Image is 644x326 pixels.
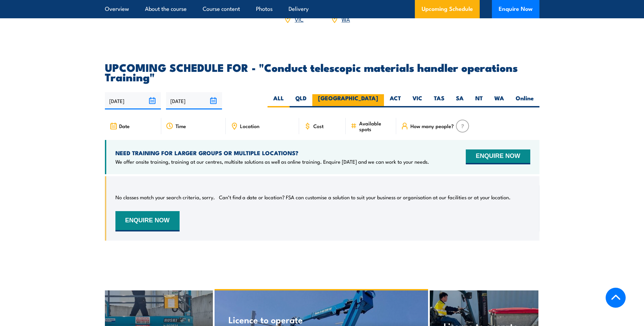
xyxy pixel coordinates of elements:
[115,149,429,157] h4: NEED TRAINING FOR LARGER GROUPS OR MULTIPLE LOCATIONS?
[268,94,290,107] label: ALL
[105,92,161,109] input: From date
[240,123,259,129] span: Location
[105,62,539,81] h2: UPCOMING SCHEDULE FOR - "Conduct telescopic materials handler operations Training"
[359,120,391,132] span: Available spots
[407,94,428,107] label: VIC
[450,94,470,107] label: SA
[219,194,511,201] p: Can’t find a date or location? FSA can customise a solution to suit your business or organisation...
[470,94,489,107] label: NT
[428,94,450,107] label: TAS
[312,94,384,107] label: [GEOGRAPHIC_DATA]
[115,194,215,201] p: No classes match your search criteria, sorry.
[176,123,186,129] span: Time
[466,149,530,164] button: ENQUIRE NOW
[295,15,303,23] a: VIC
[384,94,407,107] label: ACT
[410,123,454,129] span: How many people?
[115,211,180,231] button: ENQUIRE NOW
[166,92,222,109] input: To date
[342,15,350,23] a: WA
[510,94,539,107] label: Online
[115,158,429,165] p: We offer onsite training, training at our centres, multisite solutions as well as online training...
[313,123,324,129] span: Cost
[489,94,510,107] label: WA
[290,94,312,107] label: QLD
[119,123,130,129] span: Date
